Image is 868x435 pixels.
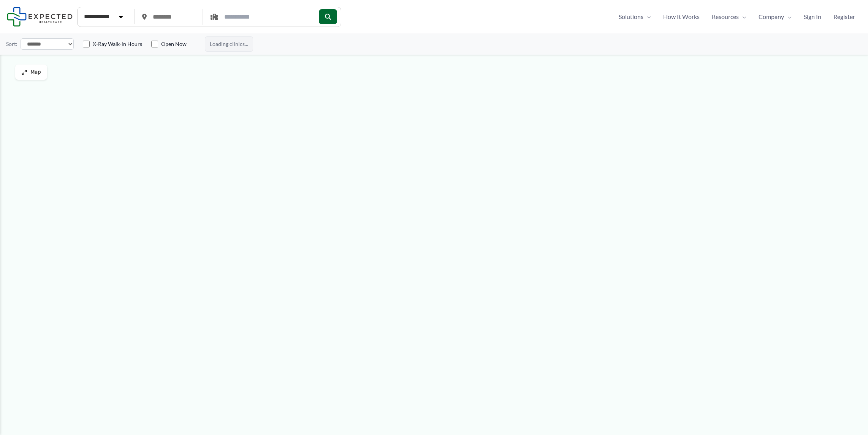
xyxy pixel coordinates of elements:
[804,11,821,22] span: Sign In
[15,65,47,80] button: Map
[161,40,187,48] label: Open Now
[752,11,798,22] a: CompanyMenu Toggle
[619,11,643,22] span: Solutions
[205,36,253,52] span: Loading clinics...
[7,7,73,26] img: Expected Healthcare Logo - side, dark font, small
[613,11,657,22] a: SolutionsMenu Toggle
[30,69,41,76] span: Map
[827,11,861,22] a: Register
[784,11,792,22] span: Menu Toggle
[6,39,17,49] label: Sort:
[739,11,746,22] span: Menu Toggle
[93,40,142,48] label: X-Ray Walk-in Hours
[759,11,784,22] span: Company
[712,11,739,22] span: Resources
[21,69,27,75] img: Maximize
[643,11,651,22] span: Menu Toggle
[663,11,700,22] span: How It Works
[833,11,855,22] span: Register
[798,11,827,22] a: Sign In
[706,11,752,22] a: ResourcesMenu Toggle
[657,11,706,22] a: How It Works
